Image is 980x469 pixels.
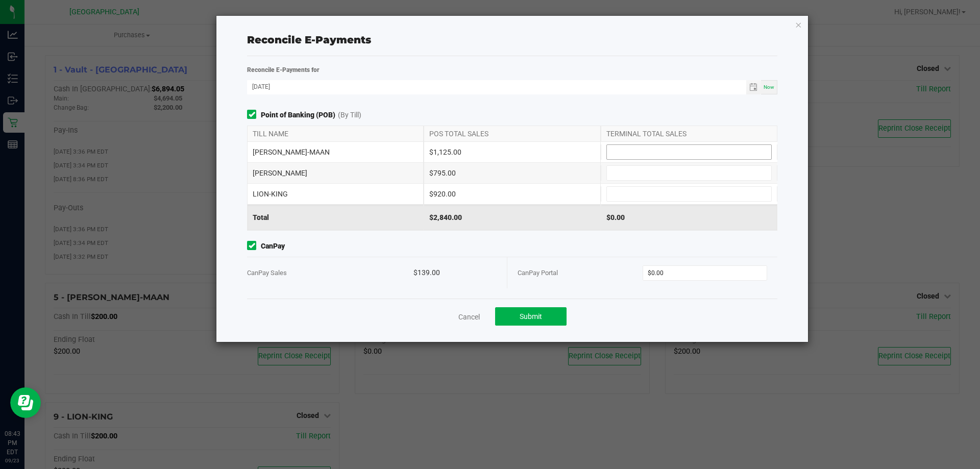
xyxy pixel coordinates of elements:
[247,142,424,162] div: [PERSON_NAME]-MAAN
[424,126,600,141] div: POS TOTAL SALES
[424,163,600,183] div: $795.00
[10,387,41,418] iframe: Resource center
[518,269,558,277] span: CanPay Portal
[601,205,777,230] div: $0.00
[247,66,320,73] strong: Reconcile E-Payments for
[261,241,285,252] strong: CanPay
[247,163,424,183] div: [PERSON_NAME]
[247,126,424,141] div: TILL NAME
[601,126,777,141] div: TERMINAL TOTAL SALES
[424,142,600,162] div: $1,125.00
[247,205,424,230] div: Total
[338,110,361,120] span: (By Till)
[247,269,287,277] span: CanPay Sales
[247,110,261,120] form-toggle: Include in reconciliation
[520,312,542,320] span: Submit
[247,241,261,252] form-toggle: Include in reconciliation
[247,184,424,204] div: LION-KING
[424,205,600,230] div: $2,840.00
[764,84,774,90] span: Now
[495,307,567,326] button: Submit
[261,110,335,120] strong: Point of Banking (POB)
[247,32,777,47] div: Reconcile E-Payments
[458,312,480,322] a: Cancel
[746,80,761,94] span: Toggle calendar
[413,257,497,288] div: $139.00
[247,80,746,93] input: Date
[424,184,600,204] div: $920.00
